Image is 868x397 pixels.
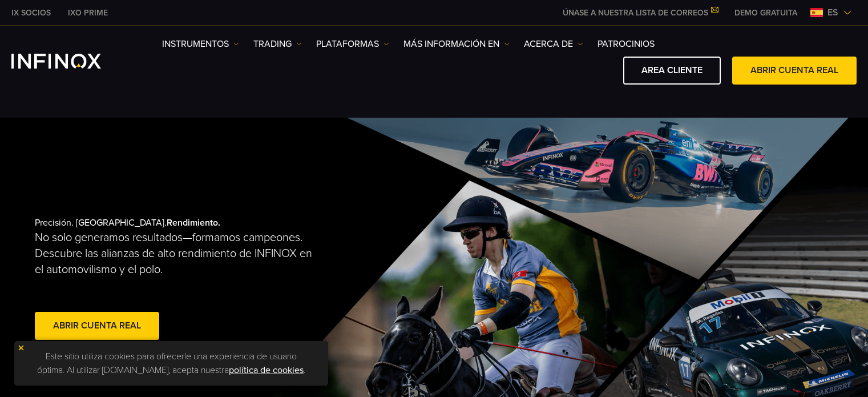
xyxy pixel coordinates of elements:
[3,7,59,19] a: INFINOX
[229,364,304,376] a: política de cookies
[316,37,389,51] a: PLATAFORMAS
[17,344,25,352] img: yellow close icon
[524,37,583,51] a: ACERCA DE
[253,37,302,51] a: TRADING
[59,7,116,19] a: INFINOX
[732,57,857,85] a: ABRIR CUENTA REAL
[597,37,655,51] a: Patrocinios
[162,37,239,51] a: Instrumentos
[35,199,394,361] div: Precisión. [GEOGRAPHIC_DATA].
[726,7,806,19] a: INFINOX MENU
[167,217,220,228] strong: Rendimiento.
[823,6,843,19] span: es
[11,54,128,69] a: INFINOX Logo
[20,347,322,380] p: Este sitio utiliza cookies para ofrecerle una experiencia de usuario óptima. Al utilizar [DOMAIN_...
[35,230,322,278] p: No solo generamos resultados—formamos campeones. Descubre las alianzas de alto rendimiento de INF...
[35,312,159,340] a: Abrir cuenta real
[403,37,510,51] a: Más información en
[623,57,721,85] a: AREA CLIENTE
[554,8,726,18] a: ÚNASE A NUESTRA LISTA DE CORREOS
